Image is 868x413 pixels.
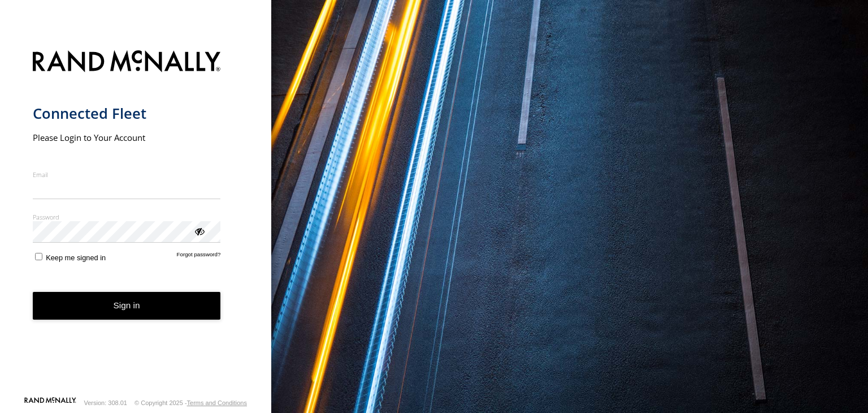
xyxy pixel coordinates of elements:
[33,104,221,123] h1: Connected Fleet
[193,225,205,236] div: ViewPassword
[33,213,221,221] label: Password
[33,170,221,179] label: Email
[33,48,221,77] img: Rand McNally
[177,251,221,262] a: Forgot password?
[33,132,221,143] h2: Please Login to Your Account
[187,399,247,406] a: Terms and Conditions
[35,253,42,260] input: Keep me signed in
[84,399,127,406] div: Version: 308.01
[24,397,76,408] a: Visit our Website
[46,253,106,262] span: Keep me signed in
[33,44,239,396] form: main
[33,292,221,320] button: Sign in
[134,399,247,406] div: © Copyright 2025 -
